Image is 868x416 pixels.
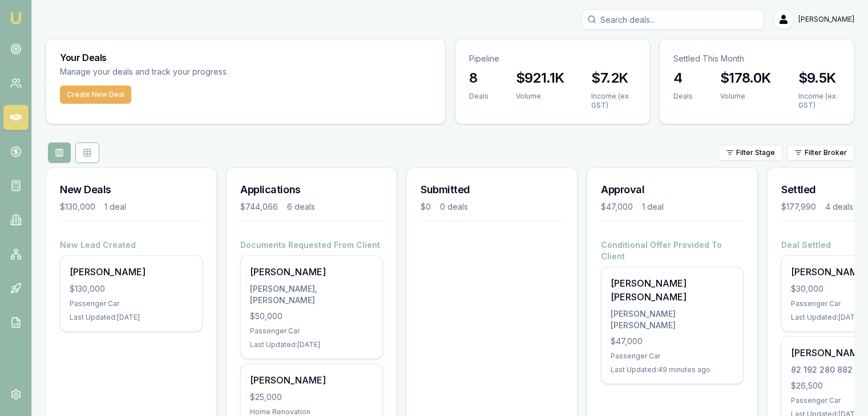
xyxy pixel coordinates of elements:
[673,92,693,101] div: Deals
[60,182,203,198] h3: New Deals
[611,308,734,331] div: [PERSON_NAME] [PERSON_NAME]
[611,352,734,361] div: Passenger Car
[70,265,193,279] div: [PERSON_NAME]
[287,201,315,213] div: 6 deals
[240,239,383,251] h4: Documents Requested From Client
[798,92,840,110] div: Income (ex. GST)
[516,92,564,101] div: Volume
[60,66,352,79] p: Manage your deals and track your progress.
[250,265,373,279] div: [PERSON_NAME]
[805,148,847,157] span: Filter Broker
[673,69,693,87] h3: 4
[250,327,373,336] div: Passenger Car
[591,69,635,87] h3: $7.2K
[642,201,664,213] div: 1 deal
[582,9,764,30] input: Search deals
[787,145,854,161] button: Filter Broker
[250,283,373,306] div: [PERSON_NAME], [PERSON_NAME]
[240,201,278,213] div: $744,066
[250,340,373,349] div: Last Updated: [DATE]
[60,239,203,251] h4: New Lead Created
[611,276,734,304] div: [PERSON_NAME] [PERSON_NAME]
[250,373,373,387] div: [PERSON_NAME]
[60,201,95,213] div: $130,000
[798,15,854,24] span: [PERSON_NAME]
[718,145,782,161] button: Filter Stage
[60,85,131,104] button: Create New Deal
[250,391,373,403] div: $25,000
[469,92,488,101] div: Deals
[469,69,488,87] h3: 8
[70,299,193,308] div: Passenger Car
[798,69,840,87] h3: $9.5K
[70,283,193,295] div: $130,000
[611,365,734,374] div: Last Updated: 49 minutes ago
[516,69,564,87] h3: $921.1K
[720,69,771,87] h3: $178.0K
[104,201,126,213] div: 1 deal
[440,201,468,213] div: 0 deals
[60,53,431,62] h3: Your Deals
[70,313,193,322] div: Last Updated: [DATE]
[720,92,771,101] div: Volume
[781,201,816,213] div: $177,990
[250,311,373,322] div: $50,000
[825,201,853,213] div: 4 deals
[469,53,636,64] p: Pipeline
[591,92,635,110] div: Income (ex. GST)
[611,336,734,347] div: $47,000
[601,239,744,262] h4: Conditional Offer Provided To Client
[673,53,840,64] p: Settled This Month
[601,182,744,198] h3: Approval
[421,201,431,213] div: $0
[736,148,775,157] span: Filter Stage
[240,182,383,198] h3: Applications
[421,182,563,198] h3: Submitted
[9,11,23,25] img: emu-icon-u.png
[601,201,633,213] div: $47,000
